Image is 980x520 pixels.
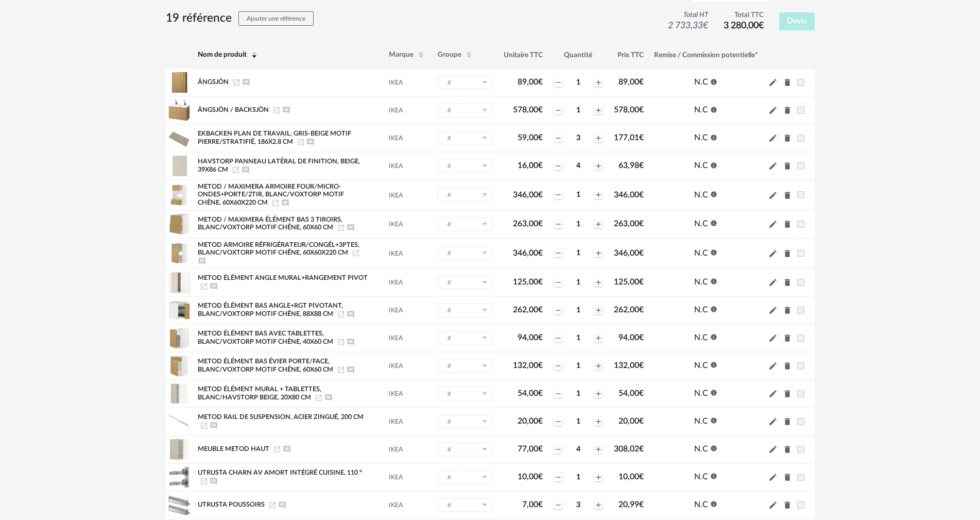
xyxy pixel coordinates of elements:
span: IKEA [389,163,403,169]
img: Product pack shot [168,99,190,121]
span: IKEA [389,363,403,369]
img: Product pack shot [168,272,190,293]
span: Information icon [710,305,717,313]
span: N.C [694,389,708,397]
div: 1 [563,389,593,398]
span: Plus icon [594,278,603,287]
span: Plus icon [594,249,603,257]
span: Information icon [710,444,717,452]
span: 94,00 [618,333,644,342]
span: Ajouter un commentaire [347,366,355,373]
span: Delete icon [783,219,792,229]
img: Product pack shot [168,299,190,321]
div: 1 [563,220,593,229]
a: Launch icon [337,339,345,345]
span: Information icon [710,499,717,508]
div: 1 [563,78,593,87]
a: Launch icon [232,79,240,85]
span: € [703,21,708,30]
span: € [639,78,644,86]
span: Information icon [710,132,717,141]
span: € [538,191,543,199]
span: IKEA [389,221,403,227]
span: 346,00 [513,249,543,257]
span: Plus icon [594,473,603,481]
div: Sélectionner un groupe [438,275,493,290]
div: Sélectionner un groupe [438,414,493,429]
span: € [639,106,644,114]
span: Launch icon [200,283,208,289]
span: N.C [694,445,708,453]
span: Delete icon [783,333,792,343]
div: 1 [563,417,593,426]
div: Sélectionner un groupe [438,331,493,345]
span: Plus icon [594,417,603,426]
span: € [538,249,543,257]
span: Information icon [710,472,717,480]
div: Sélectionner un groupe [438,498,493,512]
span: IKEA [389,391,403,397]
span: € [538,220,543,228]
button: Devis [779,12,815,31]
span: Delete icon [783,161,792,171]
span: N.C [694,306,708,314]
span: Plus icon [594,334,603,342]
span: Minus icon [554,191,562,199]
span: Pencil icon [768,133,778,143]
span: Ajouter un commentaire [242,79,250,85]
span: € [639,361,644,370]
span: Plus icon [594,134,603,142]
span: € [639,278,644,286]
span: N.C [694,220,708,228]
span: IKEA [389,107,403,113]
th: Remise / Commission potentielle* [649,41,763,69]
span: Ajouter un commentaire [210,478,218,484]
span: N.C [694,333,708,342]
a: Launch icon [337,224,345,230]
span: € [538,389,543,397]
span: € [538,333,543,342]
span: € [639,473,644,481]
span: MEUBLE METOD HAUT [198,446,269,452]
img: Product pack shot [168,494,190,516]
span: € [639,133,644,142]
span: Minus icon [554,334,562,342]
span: Minus icon [554,306,562,314]
span: Minus icon [554,220,562,228]
span: Launch icon [272,107,281,113]
span: Pencil icon [768,333,778,343]
span: 308,02 [614,445,644,453]
span: Delete icon [783,500,792,510]
a: Launch icon [337,366,345,373]
div: 4 [563,445,593,454]
span: 20,00 [518,417,543,425]
a: Launch icon [271,199,280,206]
a: Launch icon [232,166,240,173]
span: Marque [389,51,414,58]
span: Ajouter un commentaire [242,166,250,173]
span: 262,00 [614,306,644,314]
span: Pencil icon [768,219,778,229]
img: Product pack shot [168,355,190,377]
span: 20,99 [618,500,644,509]
span: N.C [694,191,708,199]
div: Sélectionner un groupe [438,303,493,317]
span: Devis [787,17,807,25]
span: N.C [694,361,708,370]
a: Launch icon [315,394,323,400]
img: Product pack shot [168,411,190,432]
img: Product pack shot [168,213,190,235]
span: € [639,249,644,257]
span: 89,00 [618,78,644,86]
span: € [538,133,543,142]
span: METOD Élément bas avec tablettes, blanc/Voxtorp motif chêne, 40x60 cm [198,330,333,345]
span: Minus icon [554,417,562,426]
span: Plus icon [594,162,603,170]
div: 1 [563,278,593,287]
th: Quantité [548,41,609,69]
span: EKBACKEN Plan de travail, gris-beige motif pierre/stratifié, 186x2.8 cm [198,130,351,145]
span: Launch icon [268,501,277,508]
div: Sélectionner un groupe [438,103,493,118]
